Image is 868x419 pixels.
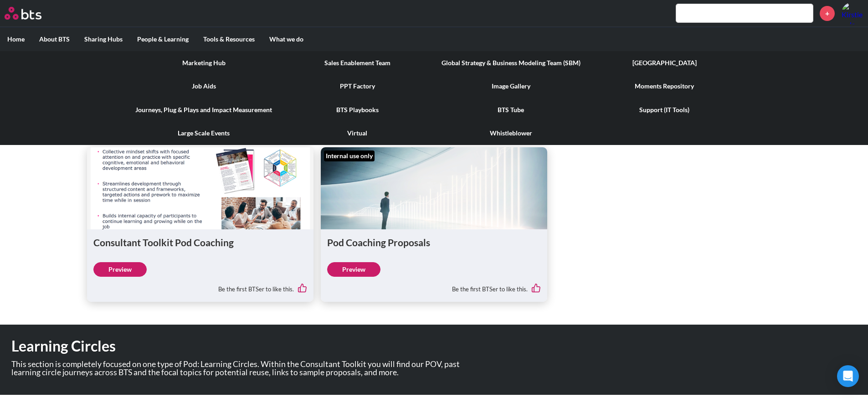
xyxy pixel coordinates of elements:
img: Kirstie Odonnell [842,2,863,24]
p: This section is completely focused on one type of Pod: Learning Circles. Within the Consultant To... [11,360,485,376]
a: Preview [327,262,380,277]
a: Preview [93,262,147,277]
a: Go home [5,7,58,20]
a: Profile [842,2,863,24]
label: What we do [262,27,311,51]
div: Internal use only [324,150,375,161]
div: Open Intercom Messenger [837,365,859,387]
div: Be the first BTSer to like this. [93,277,307,296]
label: About BTS [32,27,77,51]
label: Sharing Hubs [77,27,130,51]
img: BTS Logo [5,7,41,20]
h1: Consultant Toolkit Pod Coaching [93,236,307,249]
h1: Pod Coaching Proposals [327,236,541,249]
div: Be the first BTSer to like this. [327,277,541,296]
h1: Learning Circles [11,336,603,357]
a: + [820,6,835,21]
label: Tools & Resources [196,27,262,51]
label: People & Learning [130,27,196,51]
